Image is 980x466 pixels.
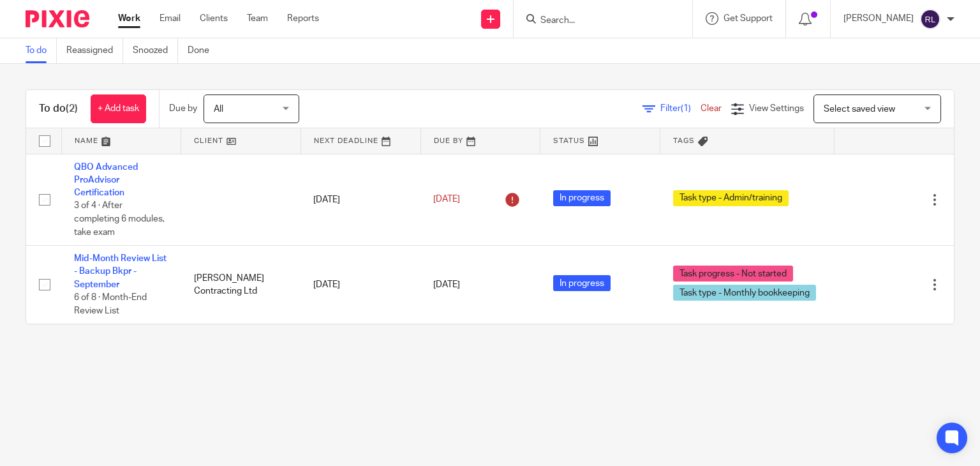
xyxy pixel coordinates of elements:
[301,154,420,246] td: [DATE]
[66,38,123,63] a: Reassigned
[433,280,460,289] span: [DATE]
[553,190,611,206] span: In progress
[181,246,301,324] td: [PERSON_NAME] Contracting Ltd
[39,102,78,116] h1: To do
[188,38,219,63] a: Done
[133,38,178,63] a: Snoozed
[433,195,460,204] span: [DATE]
[287,12,319,25] a: Reports
[843,12,914,25] p: [PERSON_NAME]
[74,254,167,289] a: Mid-Month Review List - Backup Bkpr - September
[553,275,611,291] span: In progress
[74,163,138,198] a: QBO Advanced ProAdvisor Certification
[74,202,165,237] span: 3 of 4 · After completing 6 modules, take exam
[681,104,691,113] span: (1)
[26,38,57,63] a: To do
[673,190,789,206] span: Task type - Admin/training
[539,15,654,27] input: Search
[749,104,804,113] span: View Settings
[214,105,223,114] span: All
[724,14,773,23] span: Get Support
[247,12,268,25] a: Team
[301,246,420,324] td: [DATE]
[74,293,147,315] span: 6 of 8 · Month-End Review List
[160,12,181,25] a: Email
[91,94,146,123] a: + Add task
[920,9,940,29] img: svg%3E
[673,285,816,301] span: Task type - Monthly bookkeeping
[169,102,197,115] p: Due by
[26,10,89,27] img: Pixie
[118,12,140,25] a: Work
[660,104,701,113] span: Filter
[66,103,78,114] span: (2)
[673,266,793,282] span: Task progress - Not started
[200,12,228,25] a: Clients
[701,104,722,113] a: Clear
[673,137,695,144] span: Tags
[824,105,895,114] span: Select saved view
